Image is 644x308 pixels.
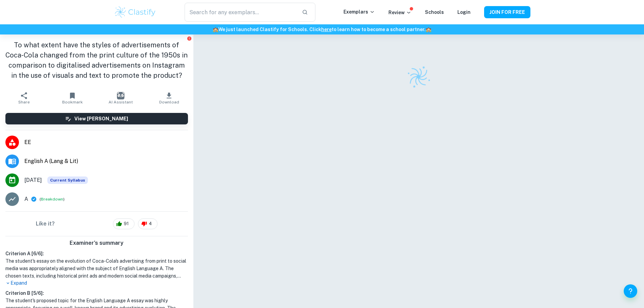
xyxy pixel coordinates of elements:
[24,138,188,146] span: EE
[145,89,193,108] button: Download
[47,176,88,184] div: This exemplar is based on the current syllabus. Feel free to refer to it for inspiration/ideas wh...
[624,284,637,298] button: Help and Feedback
[138,218,158,229] div: 4
[24,195,28,203] p: A
[24,176,42,184] span: [DATE]
[185,3,296,22] input: Search for any exemplars...
[5,280,188,287] p: Expand
[388,9,411,16] p: Review
[343,8,375,16] p: Exemplars
[5,289,188,297] h6: Criterion B [ 5 / 6 ]:
[40,196,65,203] span: ( )
[321,27,332,32] a: here
[74,115,128,122] h6: View [PERSON_NAME]
[159,100,179,104] span: Download
[484,6,530,18] button: JOIN FOR FREE
[62,100,83,104] span: Bookmark
[117,92,124,99] img: AI Assistant
[5,113,188,124] button: View [PERSON_NAME]
[120,220,133,227] span: 91
[18,100,30,104] span: Share
[114,5,157,19] img: Clastify logo
[425,9,444,15] a: Schools
[145,220,156,227] span: 4
[213,27,218,32] span: 🏫
[113,218,135,229] div: 91
[48,89,97,108] button: Bookmark
[47,176,88,184] span: Current Syllabus
[5,257,188,280] h1: The student's essay on the evolution of Coca-Cola's advertising from print to social media was ap...
[41,196,63,202] button: Breakdown
[24,157,188,165] span: English A (Lang & Lit)
[426,27,431,32] span: 🏫
[36,220,55,228] h6: Like it?
[5,40,188,80] h1: To what extent have the styles of advertisements of Coca-Cola changed from the print culture of t...
[1,26,643,33] h6: We just launched Clastify for Schools. Click to learn how to become a school partner.
[187,36,192,41] button: Report issue
[403,61,434,92] img: Clastify logo
[457,9,471,15] a: Login
[3,239,191,247] h6: Examiner's summary
[109,100,133,104] span: AI Assistant
[97,89,145,108] button: AI Assistant
[5,250,188,257] h6: Criterion A [ 6 / 6 ]:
